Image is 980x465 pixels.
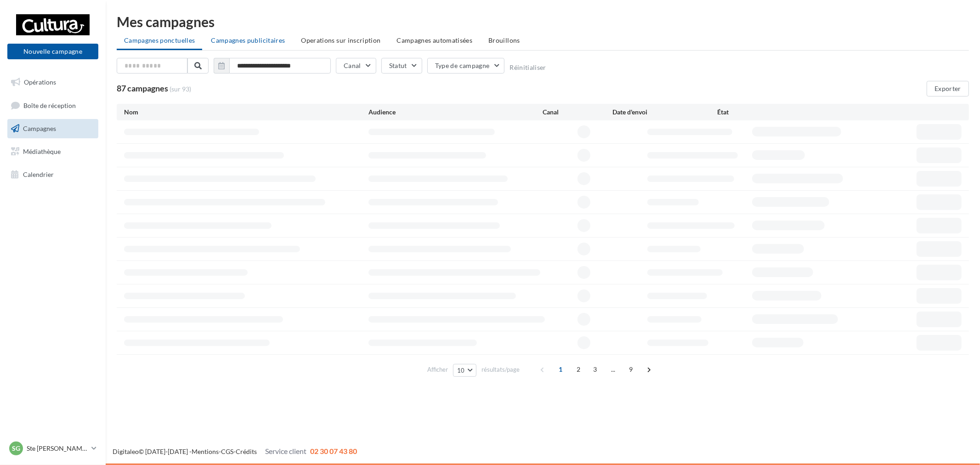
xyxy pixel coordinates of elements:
span: 87 campagnes [117,83,168,93]
span: Afficher [427,365,448,374]
div: Date d'envoi [612,108,717,117]
button: Statut [381,58,422,74]
div: Mes campagnes [117,15,969,28]
a: Digitaleo [113,448,139,455]
button: Nouvelle campagne [7,44,98,59]
span: (sur 93) [170,85,191,94]
button: 10 [453,364,476,377]
a: Crédits [236,448,257,455]
span: SG [12,444,20,453]
span: Service client [265,447,306,455]
a: Opérations [6,73,100,92]
span: 02 30 07 43 80 [310,447,357,455]
a: Médiathèque [6,142,100,161]
span: Médiathèque [23,147,61,155]
button: Réinitialiser [510,64,546,71]
button: Exporter [927,81,969,96]
button: Type de campagne [427,58,505,74]
span: 3 [588,362,603,377]
div: État [717,108,822,117]
a: CGS [221,448,233,455]
span: Campagnes publicitaires [211,36,285,44]
span: Brouillons [488,36,520,44]
span: Campagnes automatisées [397,36,473,44]
div: Canal [543,108,612,117]
span: Calendrier [23,170,54,178]
div: Nom [124,108,368,117]
span: ... [606,362,621,377]
span: Campagnes [23,125,56,132]
span: résultats/page [482,365,520,374]
button: Canal [336,58,376,74]
span: Boîte de réception [23,101,76,109]
a: Campagnes [6,119,100,138]
a: Boîte de réception [6,96,100,115]
span: © [DATE]-[DATE] - - - [113,448,357,455]
span: 9 [624,362,639,377]
a: Mentions [192,448,219,455]
span: Opérations [24,78,56,86]
span: 1 [554,362,568,377]
span: 2 [572,362,586,377]
span: 10 [457,367,465,374]
a: SG Ste [PERSON_NAME] des Bois [7,440,98,457]
a: Calendrier [6,165,100,184]
p: Ste [PERSON_NAME] des Bois [27,444,88,453]
span: Operations sur inscription [301,36,380,44]
div: Audience [368,108,543,117]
